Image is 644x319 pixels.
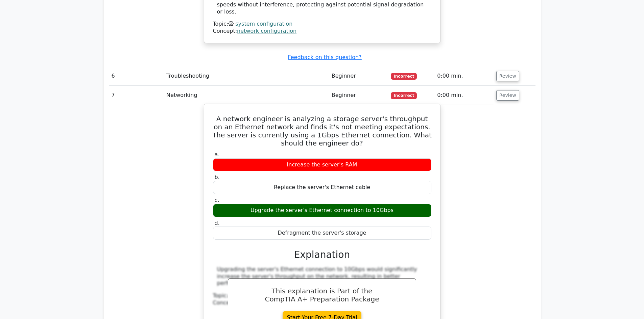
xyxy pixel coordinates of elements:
button: Review [496,71,519,81]
td: 0:00 min. [434,67,493,86]
div: Topic: [213,292,431,299]
span: Incorrect [391,73,417,80]
button: Review [496,90,519,101]
div: Concept: [213,28,431,35]
a: network configuration [237,28,296,34]
td: 0:00 min. [434,86,493,105]
span: Incorrect [391,92,417,99]
td: Beginner [329,86,388,105]
span: b. [215,174,220,180]
div: Upgrading the server's Ethernet connection to 10Gbps would significantly increase the server's th... [217,266,427,287]
span: c. [215,197,219,203]
td: Beginner [329,67,388,86]
div: Defragment the server's storage [213,227,431,240]
div: Replace the server's Ethernet cable [213,181,431,194]
div: Increase the server's RAM [213,158,431,171]
td: Networking [164,86,329,105]
div: Topic: [213,21,431,28]
td: Troubleshooting [164,67,329,86]
div: Upgrade the server's Ethernet connection to 10Gbps [213,204,431,217]
span: a. [215,151,220,158]
td: 6 [109,67,164,86]
h3: Explanation [217,249,427,261]
td: 7 [109,86,164,105]
h5: A network engineer is analyzing a storage server's throughput on an Ethernet network and finds it... [212,115,432,147]
div: Concept: [213,299,431,307]
a: Feedback on this question? [288,54,361,60]
a: system configuration [235,21,292,27]
span: d. [215,220,220,226]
